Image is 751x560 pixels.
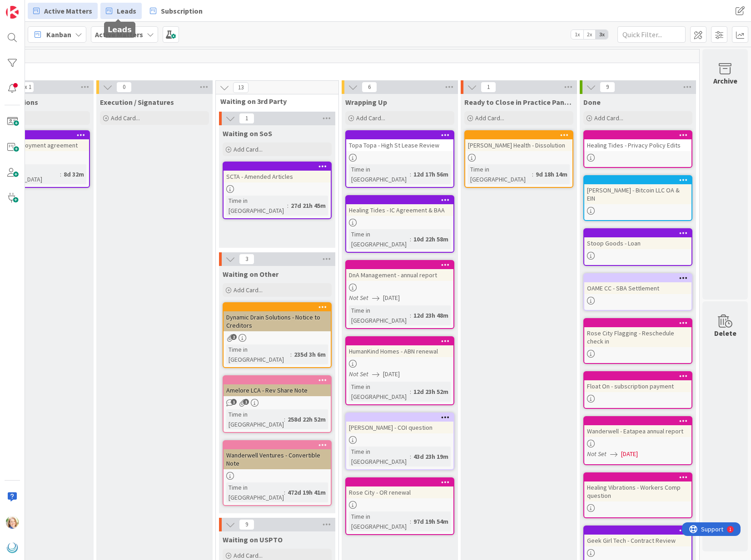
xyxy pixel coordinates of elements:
span: : [410,387,411,397]
div: Wanderwell Ventures - Convertible Note [224,441,331,469]
div: [PERSON_NAME] - Bitcoin LLC OA & EIN [584,184,691,204]
div: [PERSON_NAME] - COI question [346,413,453,433]
a: Wanderwell Ventures - Convertible NoteTime in [GEOGRAPHIC_DATA]:472d 19h 41m [223,440,332,506]
a: Rose City Flagging - Reschedule check in [583,318,692,364]
span: : [410,516,411,526]
span: Add Card... [475,114,504,122]
div: [PERSON_NAME] - COI question [346,422,453,433]
a: Healing Tides - IC Agreement & BAATime in [GEOGRAPHIC_DATA]:10d 22h 58m [345,195,454,253]
a: Active Matters [28,3,98,19]
span: Support [19,1,41,12]
div: OAME CC - SBA Settlement [584,282,691,294]
span: Leads [117,5,136,16]
div: Healing Vibrations - Workers Comp question [584,481,691,501]
span: Add Card... [356,114,385,122]
div: DnA Management - annual report [346,261,453,281]
div: Time in [GEOGRAPHIC_DATA] [226,482,284,502]
a: Amelore LCA - Rev Share NoteTime in [GEOGRAPHIC_DATA]:258d 22h 52m [223,375,332,433]
div: Healing Tides - IC Agreement & BAA [346,196,453,216]
span: Ready to Close in Practice Panther [464,98,573,107]
div: 10d 22h 58m [411,234,451,244]
div: 9d 18h 14m [533,169,570,179]
a: Leads [100,3,142,19]
div: Healing Vibrations - Workers Comp question [584,473,691,501]
a: [PERSON_NAME] Health - DissolutionTime in [GEOGRAPHIC_DATA]:9d 18h 14m [464,130,573,188]
span: : [410,234,411,244]
a: Wanderwell - Eatapea annual reportNot Set[DATE] [583,416,692,465]
span: Kanban [46,29,71,40]
div: Topa Topa - High St Lease Review [346,131,453,151]
span: Add Card... [594,114,623,122]
span: 3x [596,30,608,39]
div: Wanderwell Ventures - Convertible Note [224,449,331,469]
a: Healing Tides - Privacy Policy Edits [583,130,692,168]
div: Time in [GEOGRAPHIC_DATA] [349,382,410,402]
span: 1 [481,82,496,93]
a: [PERSON_NAME] - Bitcoin LLC OA & EIN [583,175,692,221]
div: 1 [47,4,50,11]
div: 43d 23h 19m [411,452,451,462]
div: Dynamic Drain Solutions - Notice to Creditors [224,303,331,331]
span: Waiting on USPTO [223,535,283,544]
div: Float On - subscription payment [584,380,691,392]
img: avatar [6,541,19,554]
span: : [60,169,61,179]
span: : [410,169,411,179]
div: HumanKind Homes - ABN renewal [346,337,453,357]
div: Healing Tides - Privacy Policy Edits [584,131,691,151]
div: [PERSON_NAME] - Bitcoin LLC OA & EIN [584,176,691,204]
span: Wrapping Up [345,98,387,107]
b: Active Matters [95,30,143,39]
div: SCTA - Amended Articles [224,162,331,182]
a: DnA Management - annual reportNot Set[DATE]Time in [GEOGRAPHIC_DATA]:12d 23h 48m [345,260,454,329]
span: 1 [243,399,249,405]
div: Stoop Goods - Loan [584,229,691,249]
a: Healing Vibrations - Workers Comp question [583,472,692,518]
div: Rose City - OR renewal [346,478,453,498]
a: Topa Topa - High St Lease ReviewTime in [GEOGRAPHIC_DATA]:12d 17h 56m [345,130,454,188]
span: 2x [583,30,596,39]
span: : [290,349,292,359]
div: Time in [GEOGRAPHIC_DATA] [349,305,410,325]
div: Wanderwell - Eatapea annual report [584,425,691,437]
i: Not Set [349,294,368,302]
div: 12d 17h 56m [411,169,451,179]
div: Archive [713,75,737,86]
span: [DATE] [621,449,638,459]
div: 258d 22h 52m [285,414,328,424]
div: 12d 23h 48m [411,310,451,320]
a: Dynamic Drain Solutions - Notice to CreditorsTime in [GEOGRAPHIC_DATA]:235d 3h 6m [223,302,332,368]
i: Not Set [349,370,368,378]
div: Rose City Flagging - Reschedule check in [584,327,691,347]
input: Quick Filter... [617,26,686,43]
i: Not Set [587,450,607,458]
div: Time in [GEOGRAPHIC_DATA] [349,511,410,531]
div: Healing Tides - IC Agreement & BAA [346,204,453,216]
span: Done [583,98,601,107]
span: 0 [116,82,132,93]
span: 9 [600,82,615,93]
span: 1x [571,30,583,39]
span: Execution / Signatures [100,98,174,107]
a: SCTA - Amended ArticlesTime in [GEOGRAPHIC_DATA]:27d 21h 45m [223,162,332,219]
span: Add Card... [234,551,263,560]
div: Time in [GEOGRAPHIC_DATA] [226,344,290,364]
span: 13 [233,82,249,93]
div: SCTA - Amended Articles [224,171,331,182]
div: Amelore LCA - Rev Share Note [224,384,331,396]
a: HumanKind Homes - ABN renewalNot Set[DATE]Time in [GEOGRAPHIC_DATA]:12d 23h 52m [345,336,454,405]
div: [PERSON_NAME] Health - Dissolution [465,131,572,151]
span: : [284,487,285,497]
a: Float On - subscription payment [583,371,692,409]
span: : [410,310,411,320]
span: 1 [239,113,254,124]
a: [PERSON_NAME] - COI questionTime in [GEOGRAPHIC_DATA]:43d 23h 19m [345,413,454,470]
span: : [287,201,288,211]
div: Time in [GEOGRAPHIC_DATA] [226,196,287,216]
span: Waiting on 3rd Party [220,97,327,106]
span: Waiting on Other [223,270,279,279]
div: Healing Tides - Privacy Policy Edits [584,139,691,151]
a: Subscription [144,3,208,19]
div: DnA Management - annual report [346,269,453,281]
span: [DATE] [383,369,400,379]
